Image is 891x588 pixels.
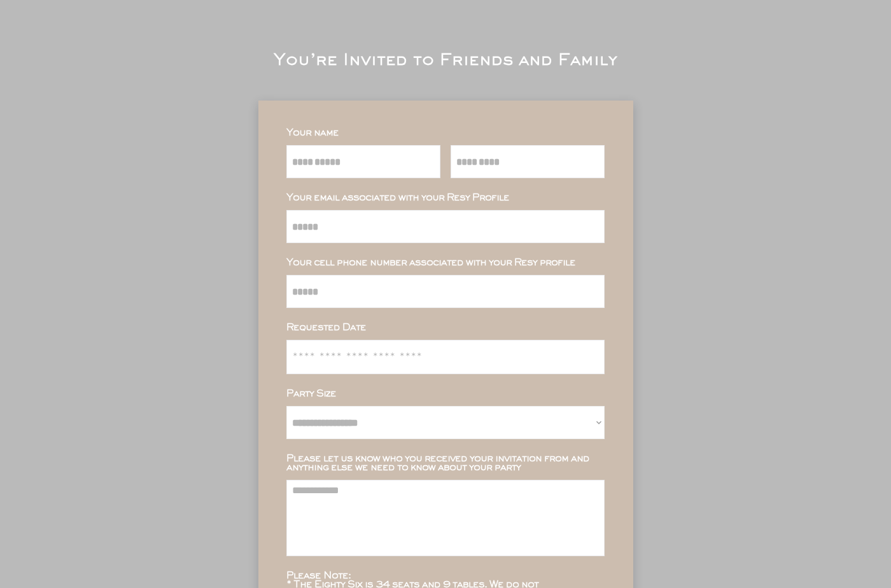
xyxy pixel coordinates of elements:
div: Your email associated with your Resy Profile [286,193,605,202]
div: Please let us know who you received your invitation from and anything else we need to know about ... [286,454,605,472]
div: Your name [286,129,605,137]
div: Requested Date [286,323,605,332]
div: Party Size [286,389,605,398]
div: You’re Invited to Friends and Family [274,53,617,69]
div: Your cell phone number associated with your Resy profile [286,258,605,267]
